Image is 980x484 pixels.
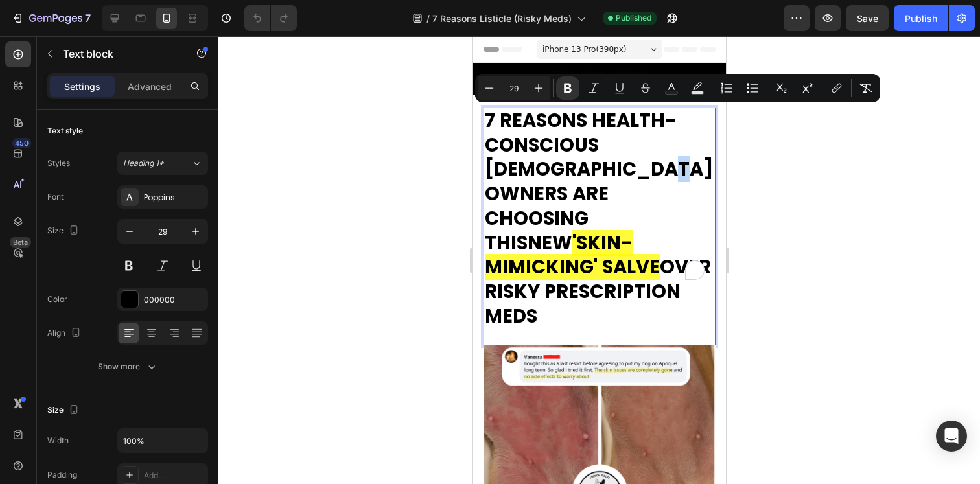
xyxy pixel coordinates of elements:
div: Poppins [144,192,205,203]
div: Text style [47,125,83,137]
button: Show more [47,355,208,378]
div: Open Intercom Messenger [936,421,967,452]
div: 450 [12,138,31,148]
div: Size [47,402,82,419]
div: Align [47,325,84,342]
span: / [426,12,430,25]
button: 7 [5,5,97,31]
p: Text block [63,46,173,62]
span: Published [616,12,651,24]
button: Save [846,5,889,31]
p: 7 [85,10,91,26]
p: Advanced [128,80,172,93]
div: 000000 [144,294,205,306]
div: Padding [47,469,77,481]
div: Add... [144,470,205,481]
div: Publish [905,12,937,25]
button: Heading 1* [117,152,208,175]
span: Save [857,13,878,24]
div: Width [47,435,69,446]
div: Font [47,191,64,203]
span: 7 Reasons Listicle (Risky Meds) [432,12,572,25]
span: Heading 1* [123,157,164,169]
div: Undo/Redo [244,5,297,31]
button: Publish [894,5,948,31]
div: Styles [47,157,70,169]
div: Size [47,222,82,240]
div: Beta [10,237,31,248]
div: Color [47,294,67,305]
p: Settings [64,80,100,93]
div: Show more [98,360,158,373]
iframe: To enrich screen reader interactions, please activate Accessibility in Grammarly extension settings [473,36,726,484]
input: Auto [118,429,207,452]
div: Editor contextual toolbar [475,74,880,102]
